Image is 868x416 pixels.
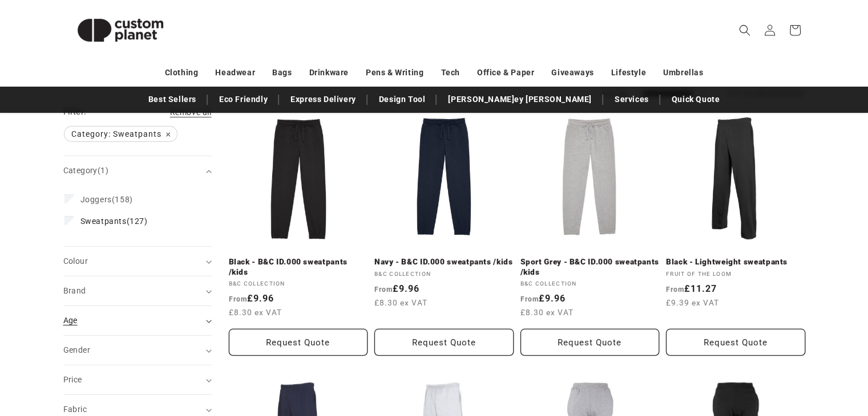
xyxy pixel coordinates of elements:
div: Chatwidget [677,293,868,416]
span: Brand [63,286,86,295]
a: Headwear [215,63,255,83]
summary: Brand (0 selected) [63,276,212,305]
span: Joggers [80,195,112,204]
summary: Search [732,18,757,43]
a: Bags [272,63,292,83]
summary: Price [63,365,212,394]
a: Lifestyle [611,63,646,83]
span: Remove all [170,108,212,117]
span: Sweatpants [80,217,127,226]
summary: Age (0 selected) [63,306,212,335]
a: Pens & Writing [366,63,423,83]
a: Black - B&C ID.000 sweatpants /kids [229,257,368,277]
a: Best Sellers [143,89,202,109]
a: Giveaways [551,63,594,83]
a: Black - Lightweight sweatpants [666,257,805,267]
a: Umbrellas [663,63,703,83]
span: (158) [80,194,133,205]
a: Sport Grey - B&C ID.000 sweatpants /kids [520,257,660,277]
a: Eco Friendly [213,89,273,109]
a: Express Delivery [285,89,362,109]
a: Navy - B&C ID.000 sweatpants /kids [374,257,514,267]
summary: Category (1 selected) [63,156,212,185]
iframe: Chat Widget [677,293,868,416]
a: Design Tool [373,89,431,109]
span: Category [63,166,108,175]
a: Category: Sweatpants [63,127,178,141]
a: Clothing [165,63,199,83]
a: Quick Quote [666,89,726,109]
a: Drinkware [309,63,349,83]
a: [PERSON_NAME]ey [PERSON_NAME] [442,89,597,109]
button: Request Quote [666,329,805,356]
span: Category: Sweatpants [64,127,177,141]
span: Colour [63,256,88,266]
span: Fabric [63,405,87,414]
a: Services [609,89,655,109]
a: Office & Paper [477,63,534,83]
button: Request Quote [520,329,660,356]
button: Request Quote [229,329,368,356]
span: (1) [98,166,108,175]
summary: Gender (0 selected) [63,336,212,365]
summary: Colour (0 selected) [63,247,212,276]
span: Price [63,375,82,384]
a: Tech [441,63,459,83]
span: Age [63,316,78,325]
span: (127) [80,216,148,226]
img: Custom Planet [63,5,177,56]
button: Request Quote [374,329,514,356]
span: Gender [63,345,90,354]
